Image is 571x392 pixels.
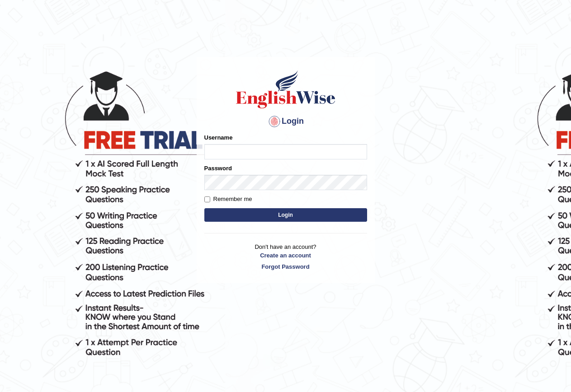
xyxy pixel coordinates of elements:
[204,164,232,173] label: Password
[204,114,367,129] h4: Login
[204,133,233,142] label: Username
[204,262,367,271] a: Forgot Password
[204,243,367,271] p: Don't have an account?
[234,69,337,110] img: Logo of English Wise sign in for intelligent practice with AI
[204,251,367,260] a: Create an account
[204,208,367,222] button: Login
[204,196,210,202] input: Remember me
[204,195,252,204] label: Remember me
